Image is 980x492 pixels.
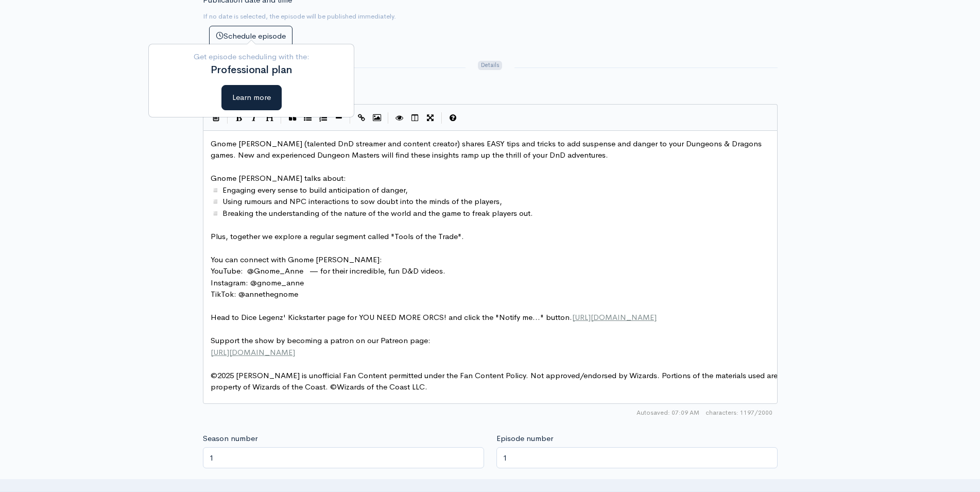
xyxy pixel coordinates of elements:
button: Markdown Guide [445,110,461,126]
h2: Professional plan [157,64,346,76]
small: If no date is selected, the episode will be published immediately. [203,12,396,21]
button: Heading [262,110,278,126]
span: Plus, together we explore a regular segment called "Tools of the Trade". [211,231,464,241]
label: Episode number [496,433,553,445]
i: | [281,112,282,124]
label: Season number [203,433,257,445]
button: Insert Horizontal Line [331,110,347,126]
span: Head to Dice Legenz' Kickstarter page for YOU NEED MORE ORCS! and click the "Notify me..." button. [211,312,657,322]
button: Toggle Preview [392,110,407,126]
span: Details [478,61,502,71]
span: ◽️ Breaking the understanding of the nature of the world and the game to freak players out. [211,208,533,218]
button: Bold [231,110,247,126]
i: | [388,112,389,124]
span: ◽️ Engaging every sense to build anticipation of danger, [211,185,408,195]
span: Gnome [PERSON_NAME] talks about: [211,173,346,183]
span: [URL][DOMAIN_NAME] [211,347,295,357]
button: Create Link [354,110,369,126]
button: Toggle Fullscreen [423,110,438,126]
span: You can connect with Gnome [PERSON_NAME]: [211,255,382,264]
input: Enter episode number [496,447,778,468]
span: Support the show by becoming a patron on our Patreon page: [211,335,431,345]
button: Insert Image [369,110,385,126]
i: | [441,112,442,124]
button: Italic [247,110,262,126]
span: Autosaved: 07:09 AM [637,408,699,417]
span: Gnome [PERSON_NAME] (talented DnD streamer and content creator) shares EASY tips and tricks to ad... [211,139,764,160]
p: Get episode scheduling with the: [157,51,346,63]
input: Enter season number for this episode [203,447,484,468]
button: Schedule episode [209,26,293,47]
i: | [227,112,228,124]
button: Numbered List [316,110,331,126]
i: | [350,112,351,124]
span: YouTube: @Gnome_Anne — for their incredible, fun D&D videos. [211,266,445,276]
span: [URL][DOMAIN_NAME] [572,312,657,322]
button: Learn more [221,85,282,110]
button: Generic List [300,110,316,126]
button: Toggle Side by Side [407,110,423,126]
span: 1197/2000 [706,408,772,417]
span: ©2025 [PERSON_NAME] is unofficial Fan Content permitted under the Fan Content Policy. Not approve... [211,370,780,392]
button: Quote [285,110,300,126]
span: TikTok: @annethegnome [211,289,298,299]
span: Instagram: @gnome_anne [211,278,304,287]
span: ◽️ Using rumours and NPC interactions to sow doubt into the minds of the players, [211,196,502,206]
